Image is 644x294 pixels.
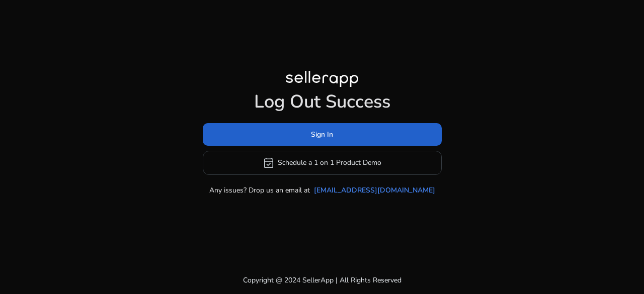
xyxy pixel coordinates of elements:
h1: Log Out Success [203,91,442,113]
a: [EMAIL_ADDRESS][DOMAIN_NAME] [314,185,435,195]
button: event_availableSchedule a 1 on 1 Product Demo [203,151,442,175]
span: Sign In [311,129,333,140]
p: Any issues? Drop us an email at [209,185,310,195]
span: event_available [263,157,275,169]
button: Sign In [203,123,442,146]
